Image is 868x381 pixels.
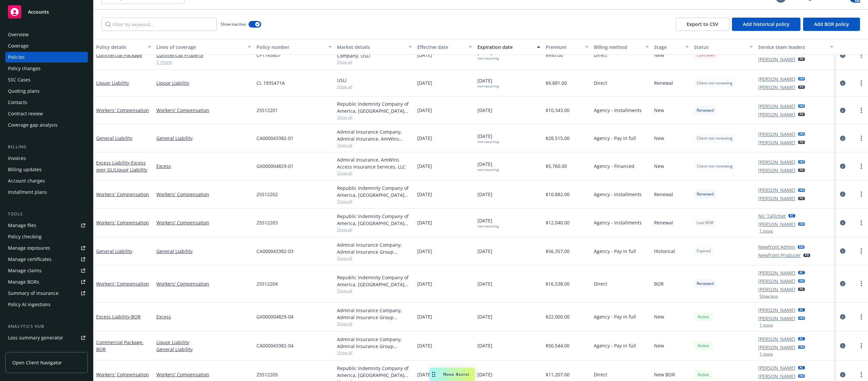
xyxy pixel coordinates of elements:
[654,79,673,86] span: Renewal
[5,153,88,164] a: Invoices
[337,350,412,355] span: Show all
[758,159,795,166] a: [PERSON_NAME]
[337,321,412,326] span: Show all
[694,44,746,51] div: Status
[156,44,244,51] div: Lines of coverage
[857,162,865,170] a: more
[257,163,293,170] span: GX000004829-01
[96,80,129,86] a: Liquor Liability
[96,339,144,352] span: - BOR
[8,254,52,265] div: Manage certificates
[543,39,591,55] button: Premium
[803,18,860,31] button: Add BOR policy
[337,84,412,89] span: Show all
[697,248,711,254] span: Expired
[697,191,714,197] span: Renewed
[417,280,432,287] span: [DATE]
[654,135,664,142] span: New
[96,160,147,173] a: Excess Liability
[8,288,59,299] div: Summary of insurance
[96,191,149,197] a: Workers' Compensation
[254,39,334,55] button: Policy number
[546,219,570,226] span: $12,040.00
[5,176,88,186] a: Account charges
[758,84,795,91] a: [PERSON_NAME]
[654,52,664,59] span: New
[5,323,88,330] div: Analytics hub
[839,51,847,59] a: circleInformation
[857,219,865,227] a: more
[257,248,293,255] span: CA000043382-03
[654,219,673,226] span: Renewal
[8,164,42,175] div: Billing updates
[594,342,636,349] span: Agency - Pay in full
[93,39,154,55] button: Policy details
[337,114,412,120] span: Show all
[654,342,664,349] span: New
[477,133,499,144] span: [DATE]
[654,371,675,378] span: New BOR
[417,219,432,226] span: [DATE]
[156,280,252,287] a: Workers' Compensation
[337,227,412,232] span: Show all
[760,352,773,356] button: 1 more
[5,41,88,51] a: Coverage
[5,254,88,265] a: Manage certificates
[417,248,432,255] span: [DATE]
[156,52,252,59] a: Commercial Property
[839,106,847,114] a: circleInformation
[697,163,733,169] span: Client not renewing
[857,51,865,59] a: more
[430,368,475,381] button: Nova Assist
[697,281,714,287] span: Renewed
[758,335,795,342] a: [PERSON_NAME]
[257,191,278,198] span: 25512202
[337,128,412,142] div: Admiral Insurance Company, Admiral Insurance, AmWins Access Insurance Services, LLC
[8,120,58,130] div: Coverage gap analysis
[8,187,47,197] div: Installment plans
[96,371,149,378] a: Workers' Compensation
[760,323,773,327] button: 1 more
[839,134,847,142] a: circleInformation
[337,198,412,204] span: Show all
[96,44,144,51] div: Policy details
[546,79,567,86] span: $9,881.00
[5,220,88,231] a: Manage files
[8,332,63,343] div: Loss summary generator
[697,343,710,349] span: Active
[337,44,405,51] div: Market details
[477,168,499,172] div: non-recurring
[477,191,492,198] span: [DATE]
[546,248,570,255] span: $56,357.00
[417,191,432,198] span: [DATE]
[477,77,499,88] span: [DATE]
[257,313,293,320] span: GX000004829-04
[5,299,88,310] a: Policy AI ingestions
[697,80,733,86] span: Client not renewing
[676,18,729,31] button: Export to CSV
[839,190,847,198] a: circleInformation
[654,107,664,114] span: New
[857,371,865,379] a: more
[5,243,88,253] span: Manage exposures
[594,248,636,255] span: Agency - Pay in full
[732,18,800,31] button: Add historical policy
[758,75,795,82] a: [PERSON_NAME]
[417,163,432,170] span: [DATE]
[839,162,847,170] a: circleInformation
[5,288,88,299] a: Summary of insurance
[337,213,412,227] div: Republic Indemnity Company of America, [GEOGRAPHIC_DATA] Indemnity
[156,59,252,65] a: 2 more
[337,142,412,148] span: Show all
[257,107,278,114] span: 25512201
[594,79,607,86] span: Direct
[756,39,836,55] button: Service team leaders
[857,79,865,87] a: more
[839,313,847,321] a: circleInformation
[697,220,713,226] span: Lost BOR
[546,44,581,51] div: Premium
[758,269,795,276] a: [PERSON_NAME]
[546,280,570,287] span: $16,538.00
[651,39,692,55] button: Stage
[594,313,636,320] span: Agency - Pay in full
